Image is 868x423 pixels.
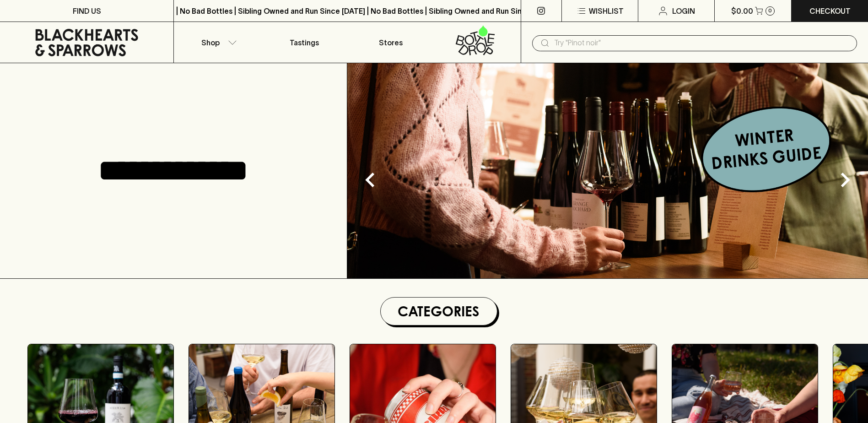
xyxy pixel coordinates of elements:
[731,5,753,16] p: $0.00
[768,8,772,13] p: 0
[809,5,851,16] p: Checkout
[384,301,493,321] h1: Categories
[261,22,347,63] a: Tastings
[352,162,388,198] button: Previous
[201,37,220,48] p: Shop
[174,22,260,63] button: Shop
[347,22,434,63] a: Stores
[827,162,863,198] button: Next
[379,37,403,48] p: Stores
[672,5,695,16] p: Login
[73,5,101,16] p: FIND US
[290,37,319,48] p: Tastings
[589,5,624,16] p: Wishlist
[347,63,868,278] img: optimise
[554,36,850,50] input: Try "Pinot noir"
